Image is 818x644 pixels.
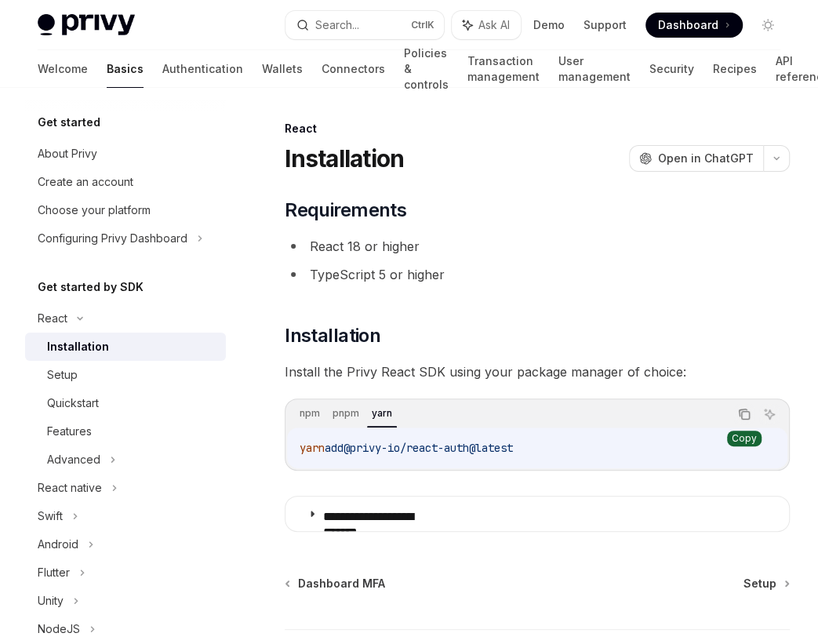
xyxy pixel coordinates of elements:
[38,144,97,163] div: About Privy
[262,50,303,88] a: Wallets
[38,113,100,132] h5: Get started
[713,50,757,88] a: Recipes
[285,323,380,348] span: Installation
[286,576,385,591] a: Dashboard MFA
[285,144,404,173] h1: Installation
[558,50,631,88] a: User management
[658,17,718,33] span: Dashboard
[645,13,743,38] a: Dashboard
[25,140,226,168] a: About Privy
[533,17,565,33] a: Demo
[759,404,780,424] button: Ask AI
[38,14,135,36] img: light logo
[25,389,226,417] a: Quickstart
[344,441,513,455] span: @privy-io/react-auth@latest
[300,441,325,455] span: yarn
[285,361,790,383] span: Install the Privy React SDK using your package manager of choice:
[162,50,243,88] a: Authentication
[47,450,100,469] div: Advanced
[629,145,763,172] button: Open in ChatGPT
[649,50,694,88] a: Security
[467,50,540,88] a: Transaction management
[107,50,144,88] a: Basics
[25,196,226,224] a: Choose your platform
[285,121,790,136] div: React
[328,404,364,423] div: pnpm
[315,16,359,35] div: Search...
[38,507,63,526] div: Swift
[47,366,78,384] div: Setup
[38,50,88,88] a: Welcome
[404,50,449,88] a: Policies & controls
[285,235,790,257] li: React 18 or higher
[47,337,109,356] div: Installation
[25,168,226,196] a: Create an account
[298,576,385,591] span: Dashboard MFA
[743,576,776,591] span: Setup
[25,333,226,361] a: Installation
[38,229,187,248] div: Configuring Privy Dashboard
[325,441,344,455] span: add
[452,11,521,39] button: Ask AI
[734,404,754,424] button: Copy the contents from the code block
[38,535,78,554] div: Android
[367,404,397,423] div: yarn
[727,431,762,446] div: Copy
[38,309,67,328] div: React
[285,198,406,223] span: Requirements
[478,17,510,33] span: Ask AI
[322,50,385,88] a: Connectors
[38,620,80,639] div: NodeJS
[38,563,70,582] div: Flutter
[47,422,92,441] div: Features
[47,394,99,413] div: Quickstart
[658,151,754,166] span: Open in ChatGPT
[38,173,133,191] div: Create an account
[295,404,325,423] div: npm
[38,278,144,297] h5: Get started by SDK
[38,201,151,220] div: Choose your platform
[38,591,64,610] div: Unity
[584,17,627,33] a: Support
[25,417,226,446] a: Features
[25,361,226,389] a: Setup
[755,13,780,38] button: Toggle dark mode
[411,19,434,31] span: Ctrl K
[743,576,788,591] a: Setup
[285,11,444,39] button: Search...CtrlK
[38,478,102,497] div: React native
[285,264,790,286] li: TypeScript 5 or higher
